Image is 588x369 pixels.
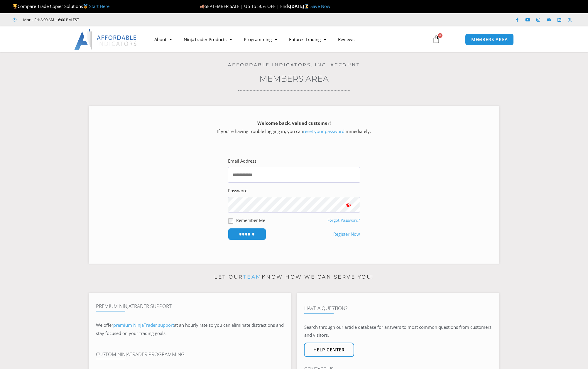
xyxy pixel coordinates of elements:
a: MEMBERS AREA [465,33,514,46]
p: Search through our article database for answers to most common questions from customers and visit... [304,323,492,340]
img: 🥇 [83,4,88,9]
a: NinjaTrader Products [178,33,238,46]
a: reset your password [303,128,344,134]
img: LogoAI | Affordable Indicators – NinjaTrader [74,29,137,50]
span: Mon - Fri: 8:00 AM – 6:00 PM EST [22,16,79,23]
a: Forgot Password? [327,218,360,223]
span: SEPTEMBER SALE | Up To 50% OFF | Ends [200,3,290,9]
label: Email Address [228,157,256,165]
a: Affordable Indicators, Inc. Account [228,62,360,68]
img: 🏆 [13,4,17,9]
a: About [148,33,178,46]
span: We offer [96,322,113,328]
a: 0 [423,31,449,48]
h4: Custom NinjaTrader Programming [96,351,284,357]
span: Compare Trade Copier Solutions [13,3,109,9]
label: Password [228,187,248,195]
a: Save Now [310,3,330,9]
span: at an hourly rate so you can eliminate distractions and stay focused on your trading goals. [96,322,284,336]
a: Register Now [333,230,360,238]
h4: Have A Question? [304,305,492,311]
span: 0 [438,33,442,38]
h4: Premium NinjaTrader Support [96,303,284,309]
img: 🍂 [200,4,205,9]
a: Help center [304,343,354,357]
button: Show password [337,197,360,213]
span: Help center [313,348,345,352]
p: Let our know how we can serve you! [89,272,499,282]
span: MEMBERS AREA [471,37,508,42]
a: Members Area [259,74,329,84]
img: ⌛ [305,4,309,9]
a: Start Here [89,3,109,9]
iframe: Customer reviews powered by Trustpilot [87,17,175,23]
a: Futures Trading [283,33,332,46]
strong: Welcome back, valued customer! [257,120,331,126]
a: Reviews [332,33,360,46]
strong: [DATE] [290,3,310,9]
label: Remember Me [236,217,265,223]
a: Programming [238,33,283,46]
nav: Menu [148,33,425,46]
a: team [243,274,262,280]
a: premium NinjaTrader support [113,322,174,328]
p: If you’re having trouble logging in, you can immediately. [99,119,489,136]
